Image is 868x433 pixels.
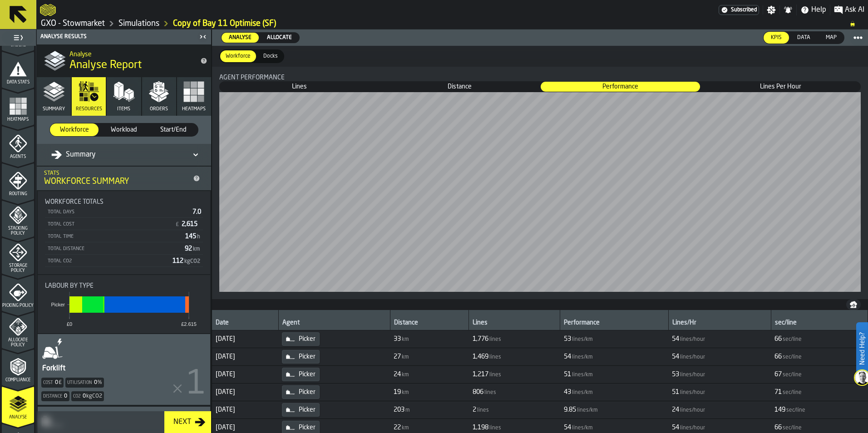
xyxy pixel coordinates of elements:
[473,389,483,396] span: 806
[49,123,99,137] label: button-switch-multi-Workforce
[65,378,104,388] div: Utilisation
[40,2,56,18] a: logo-header
[41,19,105,29] a: link-to-/wh/i/1f322264-80fa-4175-88bb-566e6213dfa5
[672,371,706,378] span: FormattedValue
[216,389,275,396] span: [DATE]
[789,31,818,44] label: button-switch-multi-Data
[394,406,404,413] span: 203
[170,417,195,428] div: Next
[572,389,593,396] span: lines/km
[774,406,806,413] span: FormattedValue
[225,34,255,42] span: Analyse
[473,353,502,360] span: FormattedValue
[45,218,203,230] div: StatList-item-Total Cost
[774,389,782,396] span: 71
[216,335,275,343] span: [DATE]
[774,389,803,396] span: FormattedValue
[117,106,130,112] span: Items
[672,406,679,413] span: 24
[192,209,201,215] span: 7.0
[197,31,209,42] label: button-toggle-Close me
[299,424,316,431] span: Picker
[258,50,283,62] div: thumb
[489,372,501,378] span: lines
[2,338,34,348] span: Allocate Policy
[473,335,488,343] span: 1,776
[149,123,198,137] label: button-switch-multi-Start/End
[212,67,868,299] div: stat-Agent performance
[572,425,593,431] span: lines/km
[38,334,210,405] div: AgentStatItem-Forklift
[164,411,211,433] button: button-Next
[282,319,386,328] div: Agent
[38,275,210,333] div: stat-Labour by Type
[700,81,861,92] label: button-switch-multi-Lines Per Hour
[473,335,502,343] span: FormattedValue
[44,148,204,162] div: DropdownMenuValue-all-agents-summary
[783,354,802,360] span: sec/line
[153,125,194,134] span: Start/End
[51,302,65,307] text: Picker
[402,372,409,378] span: km
[216,353,275,360] span: [DATE]
[394,335,410,343] span: FormattedValue
[672,353,706,360] span: FormattedValue
[219,74,861,81] div: Title
[846,299,861,310] button: button-
[187,369,207,401] span: 1
[394,353,401,360] span: 27
[783,372,802,378] span: sec/line
[394,319,465,328] div: Distance
[2,163,34,199] li: menu Routing
[564,353,571,360] span: 54
[45,282,203,290] div: Title
[819,32,844,44] div: thumb
[830,5,868,15] label: button-toggle-Ask AI
[402,425,409,431] span: km
[564,371,571,378] span: 51
[484,389,496,396] span: lines
[763,31,789,44] label: button-switch-multi-KPIs
[672,319,767,328] div: Lines/Hr
[40,18,864,29] nav: Breadcrumb
[220,82,379,92] div: thumb
[672,335,706,343] span: FormattedValue
[67,380,92,385] label: Utilisation
[47,221,171,227] div: Total Cost
[216,319,275,328] div: Date
[44,177,189,187] div: Workforce Summary
[149,123,198,136] div: thumb
[299,353,316,360] span: Picker
[394,424,410,431] span: FormattedValue
[857,323,867,374] label: Need Help?
[394,406,411,413] span: FormattedValue
[672,389,679,396] span: 51
[477,407,489,413] span: lines
[38,191,210,274] div: stat-Workforce Totals
[672,335,679,343] span: 54
[222,52,254,60] span: Workforce
[103,125,144,134] span: Workload
[99,123,148,136] div: thumb
[282,332,320,346] div: Picker
[719,5,759,15] a: link-to-/wh/i/1f322264-80fa-4175-88bb-566e6213dfa5/settings/billing
[2,349,34,385] li: menu Compliance
[2,51,34,88] li: menu Data Stats
[541,82,700,91] span: Performance
[41,363,66,374] div: Forklift
[51,149,187,160] div: DropdownMenuValue-all-agents-summary
[405,407,410,413] span: m
[47,209,189,215] div: Total Days
[73,394,81,399] label: Co2
[564,406,576,413] span: 9.85
[282,350,320,364] div: Picker
[45,282,94,290] span: Labour by Type
[564,335,571,343] span: 53
[783,425,802,431] span: sec/line
[220,50,256,62] div: thumb
[59,379,62,386] span: £
[257,49,284,63] label: button-switch-multi-Docks
[2,263,34,273] span: Storage Policy
[41,378,64,388] div: Cost
[2,386,34,423] li: menu Analyse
